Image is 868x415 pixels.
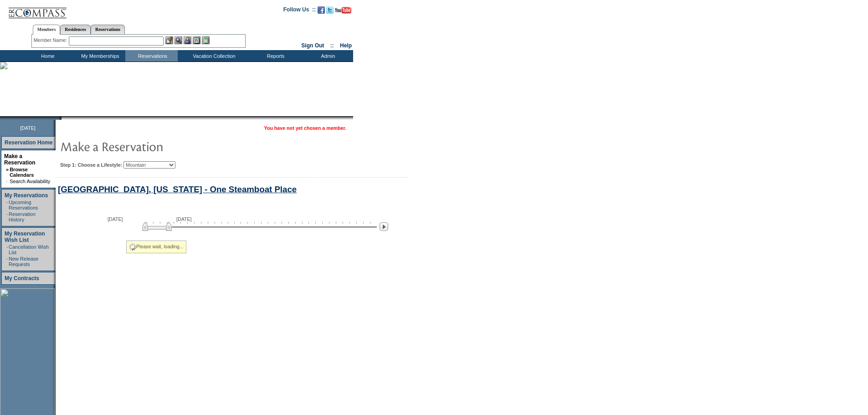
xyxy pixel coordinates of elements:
[301,42,324,49] a: Sign Out
[5,192,48,199] a: My Reservations
[9,256,38,267] a: New Release Requests
[6,200,8,210] td: ·
[184,36,191,44] img: Impersonate
[6,256,8,267] td: ·
[58,116,62,120] img: promoShadowLeftCorner.gif
[129,243,136,251] img: spinner2.gif
[20,125,36,131] span: [DATE]
[6,211,8,222] td: ·
[5,231,45,243] a: My Reservation Wish List
[326,6,334,14] img: Follow us on Twitter
[165,36,173,44] img: b_edit.gif
[60,137,242,155] img: pgTtlMakeReservation.gif
[193,36,200,44] img: Reservations
[264,125,346,131] span: You have not yet chosen a member.
[9,211,36,222] a: Reservation History
[318,6,325,14] img: Become our fan on Facebook
[9,244,49,255] a: Cancellation Wish List
[62,116,62,120] img: blank.gif
[6,244,8,255] td: ·
[175,36,182,44] img: View
[91,25,125,34] a: Reservations
[60,25,91,34] a: Residences
[34,36,69,44] div: Member Name:
[108,216,123,222] span: [DATE]
[283,5,316,16] td: Follow Us ::
[340,42,352,49] a: Help
[326,9,334,15] a: Follow us on Twitter
[6,167,9,172] b: »
[380,222,388,231] img: Next
[335,7,351,14] img: Subscribe to our YouTube Channel
[202,36,210,44] img: b_calculator.gif
[248,50,301,61] td: Reports
[10,179,50,184] a: Search Availability
[125,50,178,61] td: Reservations
[9,200,38,210] a: Upcoming Reservations
[126,241,186,253] div: Please wait, loading...
[176,216,192,222] span: [DATE]
[330,42,334,49] span: ::
[4,153,36,166] a: Make a Reservation
[301,50,353,61] td: Admin
[33,25,61,35] a: Members
[335,9,351,15] a: Subscribe to our YouTube Channel
[5,139,52,146] a: Reservation Home
[5,275,39,282] a: My Contracts
[60,162,122,168] b: Step 1: Choose a Lifestyle:
[73,50,125,61] td: My Memberships
[6,179,9,184] td: ·
[318,9,325,15] a: Become our fan on Facebook
[21,50,73,61] td: Home
[10,167,34,178] a: Browse Calendars
[178,50,248,61] td: Vacation Collection
[58,184,297,194] a: [GEOGRAPHIC_DATA], [US_STATE] - One Steamboat Place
